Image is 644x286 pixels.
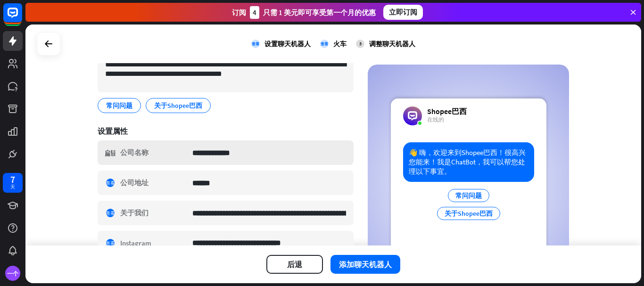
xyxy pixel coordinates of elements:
button: 打开 LiveChat 聊天小部件 [8,4,36,32]
font: 设置属性 [98,126,128,136]
font: 订阅 [232,8,246,17]
span: 常问问题 [105,100,133,111]
font: 查看 [321,41,328,46]
font: 常问问题 [106,101,132,110]
font: 调整聊天机器人 [369,40,415,48]
font: 火车 [333,40,347,48]
font: 关于Shopee巴西 [154,101,202,110]
font: 后退 [287,260,302,269]
font: 3 [359,41,362,47]
span: 关于Shopee巴西 [153,100,203,111]
button: 添加聊天机器人 [330,255,400,274]
font: 添加聊天机器人 [339,260,392,269]
font: 天 [10,184,15,190]
button: 后退 [266,255,323,274]
font: 👋 嗨，欢迎来到Shopee巴西！很高兴您能来！我是ChatBot，我可以帮您处理以下事宜。 [409,148,526,176]
font: 一个 [7,270,18,277]
font: 在线的 [427,116,444,123]
font: Shopee巴西 [427,106,467,116]
font: 只需 1 美元即可享受第一个月的优惠 [263,8,376,17]
font: 关于Shopee巴西 [445,209,493,218]
font: 查看 [252,41,259,46]
font: 7 [10,173,15,185]
font: 4 [253,8,256,17]
font: 立即订阅 [389,8,417,16]
a: 7 天 [3,173,23,193]
font: 常问问题 [455,191,482,200]
font: 设置聊天机器人 [264,40,311,48]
